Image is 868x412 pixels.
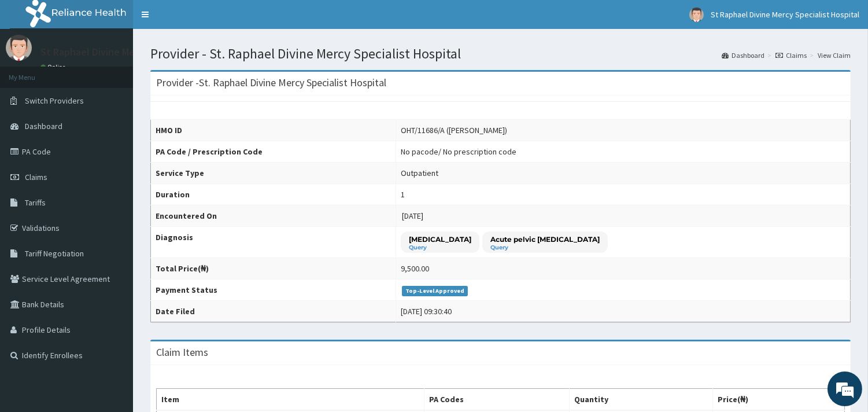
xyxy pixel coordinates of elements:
small: Query [490,245,600,251]
th: Quantity [569,389,712,411]
span: Switch Providers [25,95,84,106]
div: 1 [401,189,405,200]
h3: Provider - St. Raphael Divine Mercy Specialist Hospital [156,78,386,88]
div: [DATE] 09:30:40 [401,306,452,317]
th: Encountered On [151,205,396,227]
div: 9,500.00 [401,263,429,274]
div: No pacode / No prescription code [401,146,516,157]
span: [DATE] [402,211,423,221]
a: Claims [775,50,807,60]
a: Dashboard [722,50,764,60]
h1: Provider - St. Raphael Divine Mercy Specialist Hospital [150,46,851,61]
th: Service Type [151,163,396,184]
span: Dashboard [25,121,62,131]
img: d_794563401_company_1708531726252_794563401 [21,58,47,87]
img: User Image [689,8,704,22]
th: Price(₦) [712,389,844,411]
h3: Claim Items [156,347,208,358]
th: Item [157,389,424,411]
textarea: Type your message and hit 'Enter' [6,282,220,323]
span: We're online! [67,129,160,246]
a: View Claim [818,50,851,60]
span: Tariffs [25,197,46,208]
p: Acute pelvic [MEDICAL_DATA] [490,234,600,244]
span: Top-Level Approved [402,286,468,296]
span: Claims [25,172,47,182]
div: Chat with us now [60,65,194,80]
th: Date Filed [151,301,396,322]
th: Duration [151,184,396,205]
p: St Raphael Divine Mercy Specialist Hospital [40,47,236,57]
div: Outpatient [401,167,438,179]
div: Minimize live chat window [190,6,217,34]
th: PA Codes [424,389,569,411]
span: Tariff Negotiation [25,248,84,259]
th: PA Code / Prescription Code [151,141,396,163]
th: Total Price(₦) [151,258,396,279]
span: St Raphael Divine Mercy Specialist Hospital [711,9,859,20]
p: [MEDICAL_DATA] [409,234,471,244]
th: Diagnosis [151,227,396,258]
div: OHT/11686/A ([PERSON_NAME]) [401,124,507,136]
th: HMO ID [151,120,396,141]
th: Payment Status [151,279,396,301]
small: Query [409,245,471,251]
img: User Image [6,35,32,61]
a: Online [40,63,68,71]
